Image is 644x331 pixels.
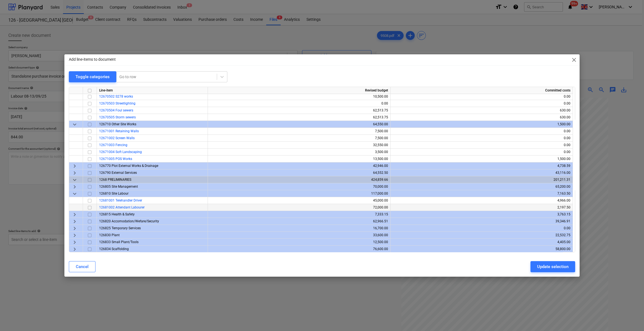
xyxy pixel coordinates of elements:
[537,263,568,270] div: Update selection
[210,190,388,197] div: 117,000.00
[99,219,159,223] span: 126820 Accomodation/Wefare/Security
[393,156,570,162] div: 1,500.00
[210,218,388,225] div: 62,966.51
[210,135,388,142] div: 7,500.00
[393,232,570,239] div: 22,532.75
[97,87,208,94] div: Line-item
[99,136,135,140] a: 12671002 Screen Walls
[393,121,570,128] div: 1,500.00
[393,225,570,232] div: 0.00
[99,192,129,195] span: 126810 Site Labour
[99,226,141,230] span: 126825 Temporary Services
[393,100,570,107] div: 0.00
[71,211,78,218] span: keyboard_arrow_right
[71,232,78,239] span: keyboard_arrow_right
[210,156,388,162] div: 13,500.00
[99,171,137,175] span: 126790 External Services
[393,107,570,114] div: 630.00
[210,93,388,100] div: 10,500.00
[210,162,388,169] div: 42,946.00
[210,149,388,156] div: 3,500.00
[393,190,570,197] div: 7,163.50
[208,87,391,94] div: Revised budget
[99,185,138,189] span: 126805 Site Management
[393,211,570,218] div: 3,763.15
[71,239,78,246] span: keyboard_arrow_right
[210,121,388,128] div: 64,550.00
[69,71,116,82] button: Toggle categories
[210,211,388,218] div: 7,333.15
[99,205,145,209] a: 12681002 Attendant Labourer
[393,183,570,190] div: 65,200.00
[393,246,570,253] div: 58,800.00
[210,100,388,107] div: 0.00
[99,164,158,168] span: 126770 Plot External Works & Drainage
[71,218,78,225] span: keyboard_arrow_right
[99,198,142,202] a: 12681001 Telehandler Driver
[71,184,78,190] span: keyboard_arrow_right
[210,239,388,246] div: 12,500.00
[393,176,570,183] div: 201,211.31
[99,101,135,105] a: 12670503 Streetlighting
[99,122,136,126] span: 126710 Other Site Works
[76,263,89,270] div: Cancel
[69,261,95,272] button: Cancel
[391,87,573,94] div: Committed costs
[210,225,388,232] div: 16,700.00
[210,246,388,253] div: 76,600.00
[210,183,388,190] div: 70,000.00
[99,129,139,133] a: 12671001 Retaining Walls
[210,107,388,114] div: 62,513.75
[99,240,139,244] span: 126833 Small Plant/Tools
[393,128,570,135] div: 0.00
[99,157,132,161] a: 12671005 POS Works
[393,114,570,121] div: 630.00
[99,115,136,119] a: 12670505 Storm sewers
[210,128,388,135] div: 7,500.00
[210,232,388,239] div: 33,600.00
[99,95,133,98] a: 12670502 S278 works
[210,142,388,149] div: 32,550.00
[99,108,133,112] a: 12670504 Foul sewers
[76,73,110,80] div: Toggle categories
[71,190,78,197] span: keyboard_arrow_down
[71,121,78,128] span: keyboard_arrow_down
[210,176,388,183] div: 424,859.66
[393,149,570,156] div: 0.00
[210,197,388,204] div: 45,000.00
[393,142,570,149] div: 0.00
[393,162,570,169] div: 4,738.59
[71,163,78,169] span: keyboard_arrow_right
[99,178,131,182] span: 1268 PRELIMINARIES
[99,150,142,154] a: 12671004 Soft Landscaping
[99,143,127,147] a: 12671003 Fencing
[393,239,570,246] div: 4,405.00
[210,204,388,211] div: 72,000.00
[393,169,570,176] div: 43,116.00
[99,247,129,251] span: 126834 Scaffolding
[393,204,570,211] div: 2,197.50
[571,57,577,63] span: close
[616,304,644,331] iframe: Chat Widget
[99,212,135,216] span: 126815 Health & Safety
[99,233,120,237] span: 126830 Plant
[393,218,570,225] div: 39,346.91
[71,170,78,176] span: keyboard_arrow_right
[71,246,78,253] span: keyboard_arrow_right
[530,261,575,272] button: Update selection
[393,135,570,142] div: 0.00
[71,225,78,232] span: keyboard_arrow_right
[210,114,388,121] div: 62,513.75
